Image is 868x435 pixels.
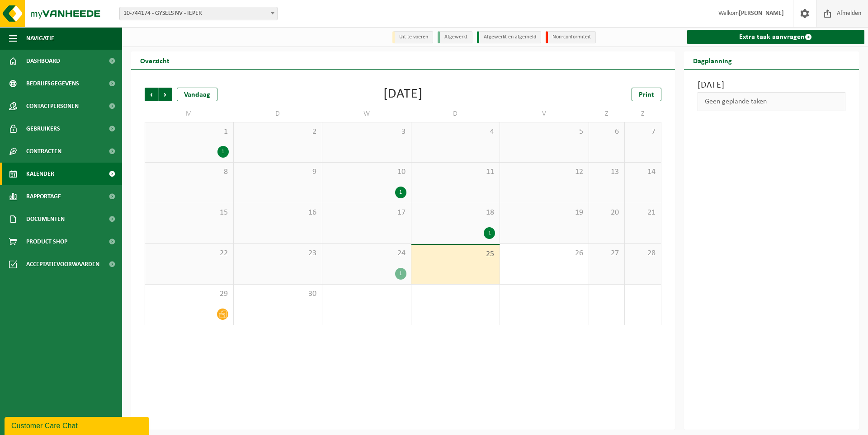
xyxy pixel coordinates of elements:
td: W [322,106,411,122]
span: Rapportage [26,185,61,208]
span: 4 [416,127,495,137]
div: Geen geplande taken [698,92,846,111]
span: 26 [505,248,584,258]
span: Acceptatievoorwaarden [26,253,99,276]
li: Afgewerkt [438,31,472,43]
span: 20 [594,208,620,218]
span: 18 [416,208,495,218]
span: 16 [238,208,318,218]
span: Vorige [145,88,158,101]
span: 2 [238,127,318,137]
span: 22 [150,248,229,258]
span: 29 [150,289,229,299]
span: 7 [629,127,656,137]
h2: Overzicht [131,51,179,69]
span: 1 [150,127,229,137]
span: 9 [238,167,318,177]
span: 10 [327,167,406,177]
span: Print [639,91,654,98]
h3: [DATE] [698,79,846,92]
td: Z [625,106,661,122]
span: 6 [594,127,620,137]
h2: Dagplanning [684,51,741,69]
div: Vandaag [177,88,217,101]
span: 13 [594,167,620,177]
a: Extra taak aanvragen [687,30,865,44]
div: 1 [484,227,495,239]
span: Gebruikers [26,117,60,140]
div: 1 [395,268,406,280]
td: Z [589,106,625,122]
li: Afgewerkt en afgemeld [477,31,541,43]
td: V [500,106,589,122]
td: M [145,106,234,122]
div: 1 [217,146,229,158]
td: D [234,106,323,122]
span: 8 [150,167,229,177]
li: Uit te voeren [392,31,433,43]
div: 1 [395,187,406,198]
span: 19 [505,208,584,218]
div: [DATE] [383,88,423,101]
span: 3 [327,127,406,137]
span: Dashboard [26,50,60,72]
span: 5 [505,127,584,137]
span: Bedrijfsgegevens [26,72,79,95]
span: Kalender [26,163,54,185]
span: 25 [416,249,495,259]
span: Volgende [159,88,172,101]
span: 14 [629,167,656,177]
span: 15 [150,208,229,218]
span: 27 [594,248,620,258]
span: 17 [327,208,406,218]
span: 23 [238,248,318,258]
span: 28 [629,248,656,258]
li: Non-conformiteit [546,31,596,43]
iframe: chat widget [5,415,151,435]
td: D [411,106,500,122]
span: Contracten [26,140,61,163]
strong: [PERSON_NAME] [739,10,784,17]
span: 10-744174 - GYSELS NV - IEPER [119,7,278,20]
span: Navigatie [26,27,54,50]
span: 30 [238,289,318,299]
span: 21 [629,208,656,218]
a: Print [632,88,661,101]
span: Contactpersonen [26,95,79,117]
span: 24 [327,248,406,258]
span: Product Shop [26,230,67,253]
span: 12 [505,167,584,177]
span: 11 [416,167,495,177]
span: Documenten [26,208,65,230]
span: 10-744174 - GYSELS NV - IEPER [120,7,277,20]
